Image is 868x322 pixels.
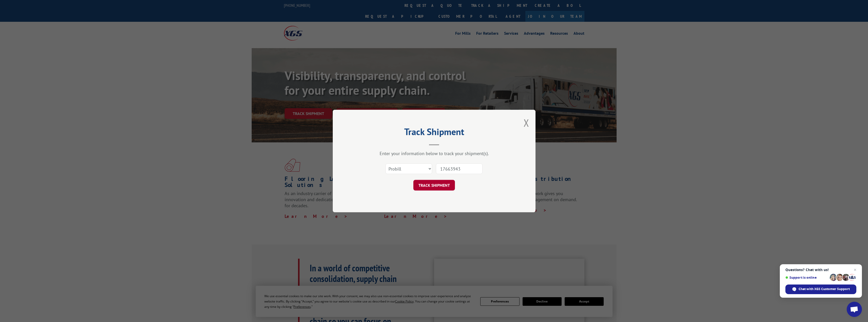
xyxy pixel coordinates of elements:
span: Close chat [852,267,858,273]
div: Chat with XGS Customer Support [785,285,856,294]
span: Questions? Chat with us! [785,268,856,272]
span: Chat with XGS Customer Support [799,287,850,291]
div: Enter your information below to track your shipment(s). [358,150,510,156]
div: Open chat [847,302,862,317]
h2: Track Shipment [358,128,510,138]
button: Close modal [524,116,529,129]
span: Support is online [785,276,828,279]
input: Number(s) [436,163,483,174]
button: TRACK SHIPMENT [413,180,455,191]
